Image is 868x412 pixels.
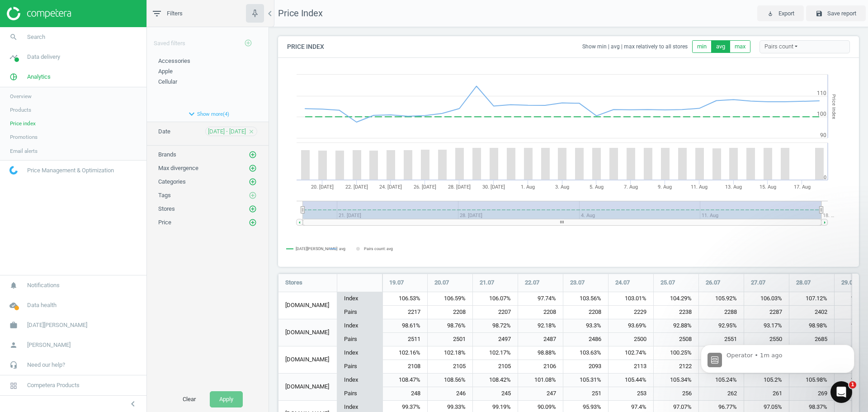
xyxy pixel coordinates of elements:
div: 98.72% [473,319,518,333]
div: Pairs count [759,40,850,54]
div: 101.08% [518,374,563,387]
div: Pairs [337,387,382,400]
span: Price Index [278,8,323,19]
div: 2108 [382,360,427,373]
span: 27.07 [751,279,765,287]
tspan: 11. Aug [691,184,708,190]
i: play_for_work [767,10,774,17]
text: 100 [817,111,826,117]
div: The team will be back 🕒 [14,154,141,172]
span: Price index [10,120,36,127]
span: Accessories [158,57,190,64]
strong: FAQ for Competitive Data Dashboard [37,264,128,281]
tspan: 17. Aug [794,184,811,190]
div: Philip says… [7,55,174,100]
div: Operator says… [7,100,174,178]
span: Overview [10,93,32,100]
textarea: Message… [8,277,173,293]
tspan: 28. [DATE] [448,184,471,190]
tspan: [DATE][PERSON_NAME] [296,246,337,251]
div: 2486 [563,333,608,346]
tspan: 9. Aug [658,184,672,190]
div: 92.88% [654,319,698,333]
i: add_circle_outline [249,191,257,199]
span: Max divergence [158,165,198,171]
span: Export [778,9,794,18]
i: add_circle_outline [249,205,257,213]
span: Search [27,33,45,41]
tspan: 30. [DATE] [482,184,505,190]
div: 2105 [428,360,472,373]
span: Notifications [27,281,60,289]
button: max [730,40,750,53]
tspan: Pairs count: avg [364,246,393,251]
div: Pairs [337,332,382,346]
h1: Operator [44,9,76,15]
div: 2106 [518,360,563,373]
div: FAQ [28,232,173,256]
div: 2208 [563,306,608,319]
b: Later [DATE] [22,163,67,170]
button: expand_moreShow more(4) [147,106,269,122]
div: 105.92% [699,292,744,306]
div: 106.59% [428,292,472,306]
div: 2497 [473,333,518,346]
i: notifications [5,277,22,294]
button: Send a message… [155,293,170,307]
div: 2113 [609,360,653,373]
div: 107.12% [789,292,834,306]
div: 2511 [382,333,427,346]
i: filter_list [151,8,162,19]
button: Gif picker [28,296,36,303]
div: Morning, is there a reason the overview has not been updated since the [DATE]. Thanks [40,61,166,87]
span: Save report [827,9,856,18]
div: 93.69% [609,319,653,333]
div: [DOMAIN_NAME] [278,346,337,373]
div: 2402 [789,306,834,319]
i: add_circle_outline [244,39,252,47]
iframe: Intercom notifications message [687,324,868,388]
span: Price [158,219,171,226]
div: 2093 [563,360,608,373]
div: 2208 [428,306,472,319]
span: 22.07 [525,279,539,287]
span: 28.07 [796,279,811,287]
tspan: 18. … [823,213,834,218]
div: 105.31% [563,374,608,387]
div: 100.25% [654,346,698,360]
div: 2500 [609,333,653,346]
span: Filters [167,9,183,18]
span: 1 [849,381,856,388]
tspan: 5. Aug [590,184,604,190]
h4: Price Index [278,36,333,57]
i: chevron_left [264,8,275,19]
tspan: 7. Aug [624,184,638,190]
div: Index [337,292,382,306]
strong: FAQ [37,240,51,247]
button: avg [711,40,730,53]
div: Index [337,374,382,387]
span: Categories [158,178,186,185]
div: 98.61% [382,319,427,333]
button: Apply [210,391,243,407]
div: 102.74% [609,346,653,360]
div: 247 [518,387,563,400]
i: save [816,10,823,17]
div: 2207 [473,306,518,319]
span: Brands [158,151,176,158]
button: Emoji picker [14,296,21,303]
b: [PERSON_NAME][EMAIL_ADDRESS][PERSON_NAME][DOMAIN_NAME] [14,123,137,148]
tspan: 22. [DATE] [345,184,368,190]
div: Index [337,319,382,333]
span: 24.07 [615,279,630,287]
tspan: 1. Aug [521,184,535,190]
div: 253 [609,387,653,400]
iframe: Intercom live chat [830,381,852,403]
div: In the meantime, these articles might help: [7,178,148,207]
span: Products [10,106,31,114]
tspan: Price Index [831,94,837,118]
div: 2208 [518,306,563,319]
span: Email alerts [10,147,38,155]
div: 262 [699,387,744,400]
